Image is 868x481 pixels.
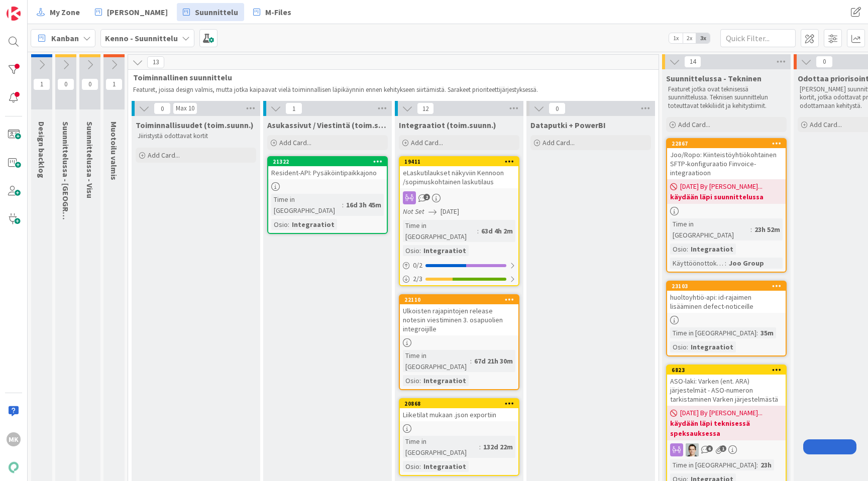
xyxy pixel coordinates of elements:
[403,436,479,458] div: Time in [GEOGRAPHIC_DATA]
[107,6,168,18] span: [PERSON_NAME]
[687,244,688,255] span: :
[400,157,518,188] div: 19411eLaskutilaukset näkyviin Kennoon /sopimuskohtainen laskutilaus
[33,78,50,90] span: 1
[670,218,750,240] div: Time in [GEOGRAPHIC_DATA]
[7,460,21,474] img: avatar
[57,78,74,90] span: 0
[400,295,518,304] div: 22110
[720,445,726,452] span: 1
[344,199,384,210] div: 16d 3h 45m
[105,78,123,90] span: 1
[154,102,171,114] span: 0
[670,192,783,202] b: käydään läpi suunnittelussa
[667,375,786,406] div: ASO-laki: Varken (ent. ARA) järjestelmät - ASO-numeron tarkistaminen Varken järjestelmästä
[530,120,606,130] span: Dataputki + PowerBI
[472,355,515,367] div: 67d 21h 30m
[670,258,725,269] div: Käyttöönottokriittisyys
[285,102,302,114] span: 1
[666,73,762,83] span: Suunnittelussa - Tekninen
[670,327,756,338] div: Time in [GEOGRAPHIC_DATA]
[399,398,519,476] a: 20868Liiketilat mukaan .json exportiinTime in [GEOGRAPHIC_DATA]:132d 22mOsio:Integraatiot
[268,157,387,166] div: 21322
[421,375,469,386] div: Integraatiot
[289,219,337,230] div: Integraatiot
[195,6,238,18] span: Suunnittelu
[683,33,696,43] span: 2x
[109,122,119,180] span: Muotoilu valmis
[479,441,481,452] span: :
[680,181,763,192] span: [DATE] By [PERSON_NAME]...
[688,244,736,255] div: Integraatiot
[61,122,71,260] span: Suunnittelussa - Rautalangat
[667,291,786,313] div: huoltoyhtiö-api: id-rajaimen lisääminen defect-noticeille
[411,138,443,147] span: Add Card...
[400,408,518,421] div: Liiketilat mukaan .json exportiin
[400,157,518,166] div: 19411
[177,3,244,21] a: Suunnittelu
[37,122,47,178] span: Design backlog
[479,225,515,236] div: 63d 4h 2m
[481,441,515,452] div: 132d 22m
[50,6,80,18] span: My Zone
[417,102,434,114] span: 12
[680,408,763,418] span: [DATE] By [PERSON_NAME]...
[667,139,786,148] div: 22867
[136,120,254,130] span: Toiminnallisuudet (toim.suunn.)
[404,158,518,165] div: 19411
[667,282,786,291] div: 23103
[273,158,387,165] div: 21322
[413,260,422,271] span: 0 / 2
[271,219,288,230] div: Osio
[265,6,291,18] span: M-Files
[268,166,387,179] div: Resident-API: Pysäköintipaikkajono
[138,132,254,140] p: Jiiristystä odottavat kortit
[400,399,518,421] div: 20868Liiketilat mukaan .json exportiin
[268,157,387,179] div: 21322Resident-API: Pysäköintipaikkajono
[667,148,786,179] div: Joo/Ropo: Kiinteistöyhtiökohtainen SFTP-konfiguraatio Finvoice-integraatioon
[147,56,164,68] span: 13
[400,295,518,335] div: 22110Ulkoisten rajapintojen release notesin viestiminen 3. osapuolien integroijille
[423,194,430,200] span: 2
[279,138,311,147] span: Add Card...
[105,33,178,43] b: Kenno - Suunnittelu
[670,459,756,470] div: Time in [GEOGRAPHIC_DATA]
[419,245,421,256] span: :
[670,341,687,352] div: Osio
[670,418,783,438] b: käydään läpi teknisessä speksauksessa
[758,327,776,338] div: 35m
[403,207,424,216] i: Not Set
[687,341,688,352] span: :
[404,296,518,303] div: 22110
[421,245,469,256] div: Integraatiot
[85,122,95,198] span: Suunnittelussa - Visu
[672,283,786,290] div: 23103
[542,138,575,147] span: Add Card...
[756,459,758,470] span: :
[247,3,297,21] a: M-Files
[133,72,646,82] span: Toiminnallinen suunnittelu
[403,350,470,372] div: Time in [GEOGRAPHIC_DATA]
[758,459,774,470] div: 23h
[667,282,786,313] div: 23103huoltoyhtiö-api: id-rajaimen lisääminen defect-noticeille
[666,138,787,273] a: 22867Joo/Ropo: Kiinteistöyhtiökohtainen SFTP-konfiguraatio Finvoice-integraatioon[DATE] By [PERSO...
[400,399,518,408] div: 20868
[7,7,21,21] img: Visit kanbanzone.com
[670,244,687,255] div: Osio
[672,367,786,374] div: 6823
[399,120,496,130] span: Integraatiot (toim.suunn.)
[669,33,683,43] span: 1x
[288,219,289,230] span: :
[686,443,699,456] img: TT
[267,120,388,130] span: Asukassivut / Viestintä (toim.suunn.)
[720,29,796,47] input: Quick Filter...
[667,443,786,456] div: TT
[752,224,783,235] div: 23h 52m
[89,3,174,21] a: [PERSON_NAME]
[51,32,79,44] span: Kanban
[403,461,419,472] div: Osio
[470,355,472,367] span: :
[684,56,701,68] span: 14
[667,139,786,179] div: 22867Joo/Ropo: Kiinteistöyhtiökohtainen SFTP-konfiguraatio Finvoice-integraatioon
[400,304,518,335] div: Ulkoisten rajapintojen release notesin viestiminen 3. osapuolien integroijille
[342,199,344,210] span: :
